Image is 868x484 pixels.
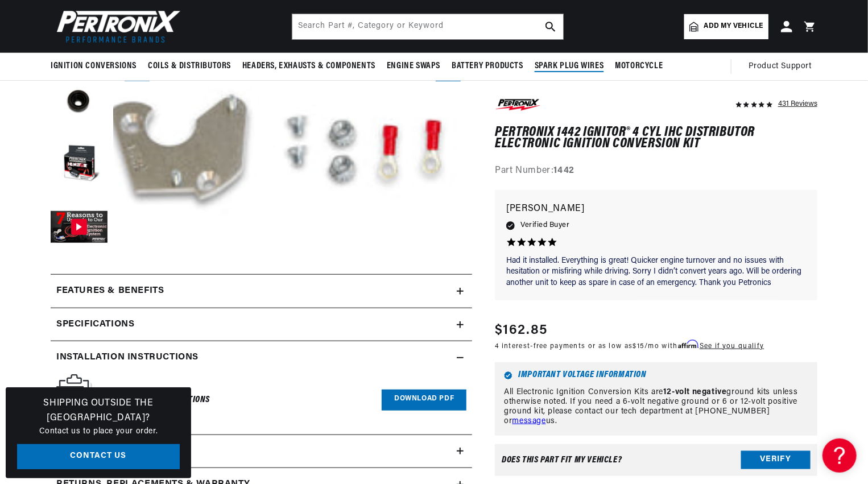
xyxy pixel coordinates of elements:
[495,164,817,179] div: Part Number:
[749,53,817,80] summary: Product Support
[495,127,817,150] h1: PerTronix 1442 Ignitor® 4 cyl IHC Distributor Electronic Ignition Conversion Kit
[51,75,108,131] button: Load image 4 in gallery view
[663,388,727,397] strong: 12-volt negative
[529,53,610,80] summary: Spark Plug Wires
[382,390,466,411] a: Download PDF
[142,53,237,80] summary: Coils & Distributors
[17,444,180,470] a: Contact Us
[633,343,645,350] span: $15
[51,60,137,72] span: Ignition Conversions
[56,317,134,332] h2: Specifications
[56,374,92,420] img: Instruction Manual
[51,137,108,194] button: Load image 5 in gallery view
[504,372,808,380] h6: Important Voltage Information
[506,201,806,217] p: [PERSON_NAME]
[495,341,764,351] p: 4 interest-free payments or as low as /mo with .
[520,220,569,232] span: Verified Buyer
[51,7,181,46] img: Pertronix
[502,456,622,465] div: Does This part fit My vehicle?
[535,60,604,72] span: Spark Plug Wires
[554,167,574,176] strong: 1442
[615,60,663,72] span: Motorcycle
[387,60,440,72] span: Engine Swaps
[148,60,231,72] span: Coils & Distributors
[684,14,768,39] a: Add my vehicle
[700,343,764,350] a: See if you qualify - Learn more about Affirm Financing (opens in modal)
[51,53,142,80] summary: Ignition Conversions
[51,308,472,341] summary: Specifications
[446,53,529,80] summary: Battery Products
[17,396,180,425] h3: Shipping Outside the [GEOGRAPHIC_DATA]?
[609,53,668,80] summary: Motorcycle
[749,60,812,73] span: Product Support
[778,97,817,110] div: 431 Reviews
[56,284,164,299] h2: Features & Benefits
[51,435,472,468] summary: Shipping & Delivery
[741,451,811,469] button: Verify
[506,255,806,289] p: Had it installed. Everything is great! Quicker engine turnover and no issues with hesitation or m...
[17,425,180,438] p: Contact us to place your order.
[504,388,808,427] p: All Electronic Ignition Conversion Kits are ground kits unless otherwise noted. If you need a 6-v...
[452,60,523,72] span: Battery Products
[512,417,546,425] a: message
[678,340,698,349] span: Affirm
[292,14,563,39] input: Search Part #, Category or Keyword
[381,53,446,80] summary: Engine Swaps
[704,21,763,32] span: Add my vehicle
[495,320,547,341] span: $162.85
[242,60,375,72] span: Headers, Exhausts & Components
[237,53,381,80] summary: Headers, Exhausts & Components
[538,14,563,39] button: search button
[51,275,472,308] summary: Features & Benefits
[51,341,472,374] summary: Installation instructions
[56,350,199,365] h2: Installation instructions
